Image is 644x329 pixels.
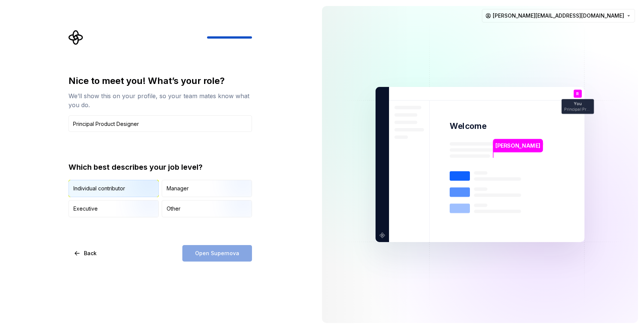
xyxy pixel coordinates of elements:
[493,12,624,19] span: [PERSON_NAME][EMAIL_ADDRESS][DOMAIN_NAME]
[69,162,252,172] div: Which best describes your job level?
[482,9,635,22] button: [PERSON_NAME][EMAIL_ADDRESS][DOMAIN_NAME]
[69,91,252,109] div: We’ll show this on your profile, so your team mates know what you do.
[69,75,252,87] div: Nice to meet you! What’s your role?
[167,185,189,192] div: Manager
[69,115,252,132] input: Job title
[167,205,180,212] div: Other
[73,205,98,212] div: Executive
[69,30,83,45] svg: Supernova Logo
[495,142,540,150] p: [PERSON_NAME]
[576,92,579,96] p: R
[564,107,591,111] p: Principal Product Designer
[73,185,125,192] div: Individual contributor
[574,102,581,106] p: You
[84,250,97,257] span: Back
[450,121,486,132] p: Welcome
[69,245,103,262] button: Back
